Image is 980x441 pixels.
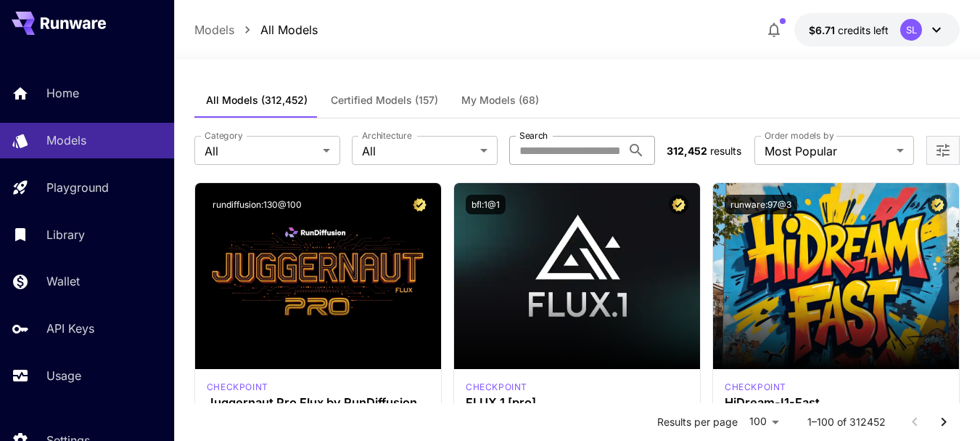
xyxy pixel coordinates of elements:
[207,396,429,410] h3: Juggernaut Pro Flux by RunDiffusion
[46,272,80,290] p: Wallet
[260,21,318,39] a: All Models
[46,320,94,337] p: API Keys
[744,411,784,432] div: 100
[669,195,688,214] button: Certified Model – Vetted for best performance and includes a commercial license.
[207,381,268,394] p: checkpoint
[410,195,429,214] button: Certified Model – Vetted for best performance and includes a commercial license.
[929,408,958,437] button: Go to next page
[205,142,317,160] span: All
[206,94,308,107] span: All Models (312,452)
[725,381,786,394] div: HiDream Fast
[725,195,797,214] button: runware:97@3
[794,13,960,46] button: $6.70581SL
[725,396,947,410] h3: HiDream-I1-Fast
[194,21,234,39] a: Models
[838,24,889,36] span: credits left
[809,23,889,38] div: $6.70581
[46,132,86,149] p: Models
[46,367,81,384] p: Usage
[362,129,411,142] label: Architecture
[667,145,707,157] span: 312,452
[46,226,85,243] p: Library
[807,415,886,429] p: 1–100 of 312452
[362,142,474,160] span: All
[466,195,506,214] button: bfl:1@1
[765,142,891,160] span: Most Popular
[657,415,738,429] p: Results per page
[725,381,786,394] p: checkpoint
[46,179,109,196] p: Playground
[466,381,527,394] div: fluxpro
[519,129,548,142] label: Search
[765,129,833,142] label: Order models by
[809,24,838,36] span: $6.71
[207,381,268,394] div: FLUX.1 D
[466,381,527,394] p: checkpoint
[194,21,318,39] nav: breadcrumb
[46,84,79,102] p: Home
[466,396,688,410] h3: FLUX.1 [pro]
[928,195,947,214] button: Certified Model – Vetted for best performance and includes a commercial license.
[461,94,539,107] span: My Models (68)
[207,195,308,214] button: rundiffusion:130@100
[900,19,922,41] div: SL
[710,145,741,157] span: results
[331,94,438,107] span: Certified Models (157)
[934,142,952,160] button: Open more filters
[205,129,243,142] label: Category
